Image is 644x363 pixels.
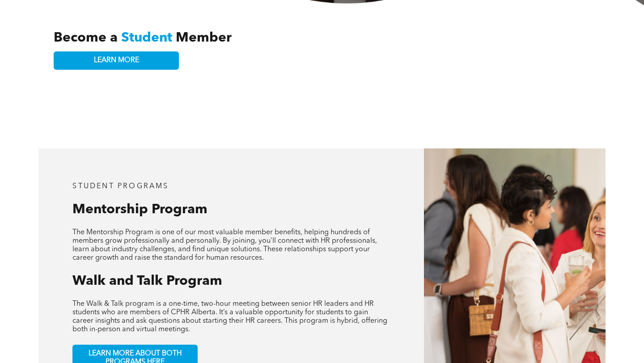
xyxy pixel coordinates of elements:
span: Student [121,31,172,45]
h3: Mentorship Program [72,202,390,218]
span: Member [176,31,232,45]
span: The Walk & Talk program is a one-time, two-hour meeting between senior HR leaders and HR students... [72,300,387,333]
a: LEARN MORE [54,51,179,70]
span: The Mentorship Program is one of our most valuable member benefits, helping hundreds of members g... [72,229,377,262]
span: Walk and Talk Program [72,274,222,288]
span: Become a [54,31,118,45]
span: student programs [72,183,169,190]
span: LEARN MORE [94,56,139,65]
